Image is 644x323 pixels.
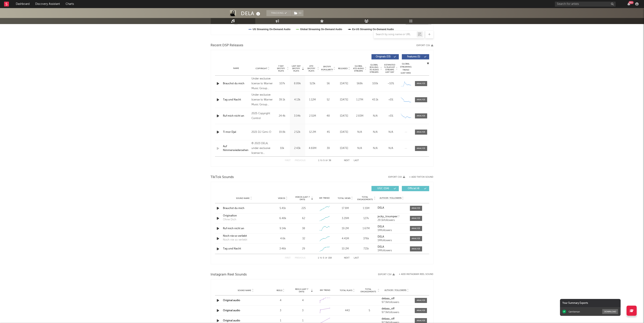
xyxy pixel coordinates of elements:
[223,299,240,302] a: Original audio
[384,114,398,118] div: <5%
[399,273,433,275] button: + Add Instagram Reel Sound
[371,54,399,59] button: Originals(33)
[295,257,306,259] button: Previous
[223,67,250,70] div: Name
[223,206,265,210] div: Brauchst du mich
[382,307,412,310] a: delaaa_off
[223,130,250,134] a: Ti mor Djal
[353,98,367,102] div: 1.27M
[291,65,302,72] span: Last Day Spotify Plays
[306,98,319,102] div: 1.12M
[369,82,382,86] div: 100k
[223,319,240,322] a: Original audio
[321,65,333,71] span: Spotify Popularity
[285,159,291,162] button: First
[315,197,334,200] div: 6M Trend
[602,309,618,314] button: Download
[374,187,393,190] span: UGC ( 154 )
[223,247,265,251] a: Tag und Nacht
[352,28,394,31] text: Ex-US Streaming On-Demand Audio
[400,62,412,75] div: Global Streaming Trend (Last 60D)
[369,64,380,73] span: Global Rolling 7D Audio Streams
[276,114,289,118] div: 24.4k
[223,98,250,102] a: Tag und Nacht
[338,67,348,70] span: Released
[291,82,304,86] div: 8.89k
[378,207,406,209] a: DELA
[223,227,265,231] a: Ruf mich nicht an
[223,234,265,238] div: Noch nie so verliebt
[371,186,399,191] button: UGC(154)
[223,145,250,152] a: Auf Nimmerwiedersehen
[382,297,394,300] strong: delaaa_off
[338,197,350,199] span: Total Views
[293,299,313,303] div: 4
[404,56,423,58] span: Features ( 5 )
[382,301,412,304] div: 97.9k followers
[336,206,355,210] div: 17.8M
[306,114,319,118] div: 2.51M
[378,273,395,276] button: Export CSV
[251,130,274,135] div: 2021 DJ Gimi-O
[291,114,304,118] div: 3.04k
[241,10,261,17] div: DELA
[321,130,335,134] div: 45
[369,98,382,102] div: 43.1k
[325,257,327,259] span: of
[378,207,384,209] strong: DELA
[251,76,274,91] div: Under exclusive license to Warner Music Group Germany Holding GmbH,, © 2025 DELA
[211,43,244,48] span: Recent DSP Releases
[380,197,401,199] span: Author / Followers
[382,318,394,320] strong: delaaa_off
[292,10,304,16] span: ( 1 )
[291,146,304,150] div: 2.43k
[295,159,306,162] button: Previous
[374,33,417,36] input: Search by song name or URL
[359,288,377,293] span: Total Engagements
[369,130,382,134] div: N/A
[291,130,304,134] div: 2.52k
[382,311,412,314] div: 97.9k followers
[337,309,357,313] div: 443
[321,98,335,102] div: 52
[326,160,328,161] span: of
[274,237,292,241] div: 4.6k
[266,10,292,16] button: Tracking
[238,289,251,292] span: Sound Name
[300,28,342,31] text: Global Streaming On-Demand Audio
[291,98,304,102] div: 4.13k
[357,196,373,201] span: Total Engagements
[337,146,351,150] div: [DATE]
[270,299,291,303] div: 4
[302,237,305,241] div: 32
[627,2,630,6] button: 99+
[382,318,412,320] a: delaaa_off
[276,98,289,102] div: 39.1k
[306,130,319,134] div: 12.2M
[378,225,384,228] strong: DELA
[354,159,359,162] button: Last
[314,158,336,163] div: 1 5 38
[378,246,406,248] a: DELA
[336,237,355,241] div: 4.41M
[293,319,313,323] div: 1
[344,257,350,259] button: Next
[302,247,305,251] div: 29
[292,10,303,16] button: (1)
[314,256,336,261] div: 1 5 158
[409,176,433,178] button: + Add TikTok Sound
[223,238,247,242] div: Noch nie so verliebt
[378,246,384,248] strong: DELA
[385,289,407,292] span: Author / Followers
[405,176,433,178] button: + Add TikTok Sound
[353,65,364,72] span: Global ATD Audio Streams
[274,216,292,221] div: 6.48k
[357,237,376,241] div: 376k
[336,247,355,251] div: 10.2M
[336,216,355,221] div: 3.29M
[629,1,634,4] div: 99 +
